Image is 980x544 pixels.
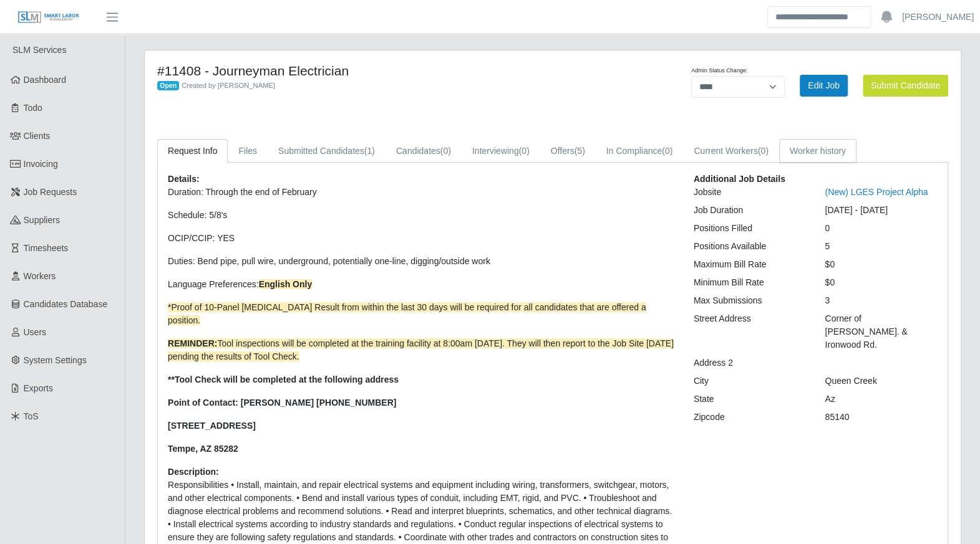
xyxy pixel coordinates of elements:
a: Submitted Candidates [268,139,386,163]
p: Duration: Through the end of February [168,186,675,199]
p: Language Preferences: [168,278,675,291]
span: Created by [PERSON_NAME] [182,82,275,89]
span: Tool inspections will be completed at the training facility at 8:00am [DATE]. They will then repo... [168,338,674,361]
div: Address 2 [684,356,816,370]
p: OCIP/CCIP: YES [168,232,675,245]
div: $0 [815,258,947,271]
b: Details: [168,174,200,184]
span: Open [157,81,179,91]
div: 85140 [815,411,947,424]
span: Dashboard [24,75,67,85]
span: Users [24,327,47,337]
a: (New) LGES Project Alpha [825,187,928,197]
strong: English Only [259,279,313,289]
span: (0) [519,146,530,156]
div: [DATE] - [DATE] [815,204,947,217]
div: 3 [815,294,947,307]
span: Clients [24,131,51,141]
b: Additional Job Details [694,174,785,184]
span: (0) [758,146,769,156]
label: Admin Status Change: [691,67,747,75]
div: Positions Filled [684,222,816,235]
a: Worker history [779,139,856,163]
a: Offers [540,139,596,163]
a: In Compliance [596,139,684,163]
span: Job Requests [24,187,77,197]
div: State [684,393,816,406]
a: Edit Job [800,75,848,97]
div: City [684,375,816,388]
div: Street Address [684,312,816,351]
span: (0) [662,146,672,156]
span: (5) [575,146,585,156]
span: Timesheets [24,243,69,253]
div: Maximum Bill Rate [684,258,816,271]
span: Candidates Database [24,299,108,309]
span: Invoicing [24,159,58,169]
strong: Tempe, AZ 85282 [168,444,238,454]
span: System Settings [24,355,87,365]
a: [PERSON_NAME] [902,11,974,24]
button: Submit Candidate [863,75,948,97]
a: Candidates [386,139,462,163]
a: Interviewing [462,139,540,163]
h4: #11408 - Journeyman Electrician [157,63,611,79]
span: *Proof of 10-Panel [MEDICAL_DATA] Result from within the last 30 days will be required for all ca... [168,302,646,325]
div: 5 [815,240,947,253]
div: Az [815,393,947,406]
span: Exports [24,383,53,393]
b: Description: [168,467,219,477]
div: $0 [815,276,947,289]
input: Search [767,6,871,28]
span: Workers [24,271,56,281]
div: Max Submissions [684,294,816,307]
span: ToS [24,411,39,421]
a: Current Workers [683,139,779,163]
div: Jobsite [684,186,816,199]
strong: REMINDER: [168,338,217,348]
p: Duties: Bend pipe, pull wire, underground, potentially one-line, digging/outside work [168,255,675,268]
div: Queen Creek [815,375,947,388]
strong: **Tool Check will be completed at the following address [168,375,399,384]
div: 0 [815,222,947,235]
div: Zipcode [684,411,816,424]
span: SLM Services [12,45,66,55]
span: (0) [440,146,451,156]
a: Request Info [157,139,228,163]
a: Files [228,139,268,163]
span: (1) [364,146,375,156]
p: Schedule: 5/8's [168,209,675,222]
span: Suppliers [24,215,60,225]
img: SLM Logo [17,11,80,24]
strong: [STREET_ADDRESS] [168,421,256,431]
div: Positions Available [684,240,816,253]
strong: Point of Contact: [PERSON_NAME] [PHONE_NUMBER] [168,398,396,408]
div: Corner of [PERSON_NAME]. & Ironwood Rd. [815,312,947,351]
div: Minimum Bill Rate [684,276,816,289]
div: Job Duration [684,204,816,217]
span: Todo [24,103,42,113]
